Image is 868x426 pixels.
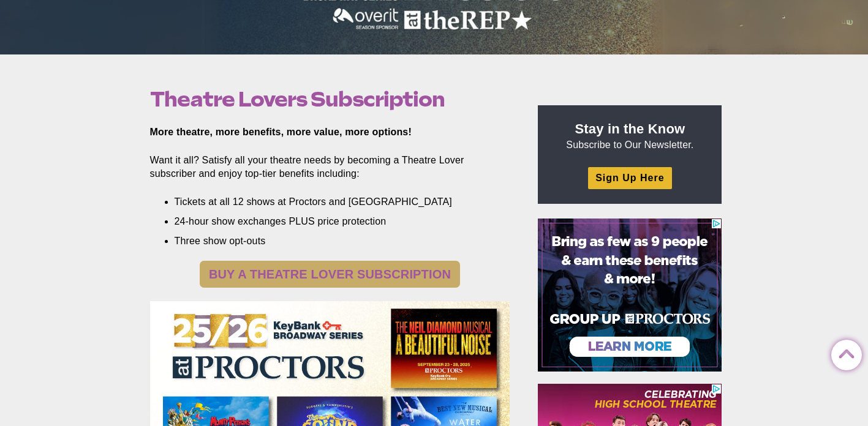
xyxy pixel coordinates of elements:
[175,195,492,209] li: Tickets at all 12 shows at Proctors and [GEOGRAPHIC_DATA]
[150,154,510,181] p: Want it all? Satisfy all your theatre needs by becoming a Theatre Lover subscriber and enjoy top-...
[588,167,671,189] a: Sign Up Here
[175,234,492,248] li: Three show opt-outs
[175,215,492,228] li: 24-hour show exchanges PLUS price protection
[200,261,460,288] a: BUY A THEATRE LOVER SUBSCRIPTION
[538,219,722,372] iframe: Advertisement
[831,340,856,365] a: Back to Top
[575,121,685,136] strong: Stay in the Know
[150,127,412,137] strong: More theatre, more benefits, more value, more options!
[150,88,510,111] h1: Theatre Lovers Subscription
[553,120,707,152] p: Subscribe to Our Newsletter.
